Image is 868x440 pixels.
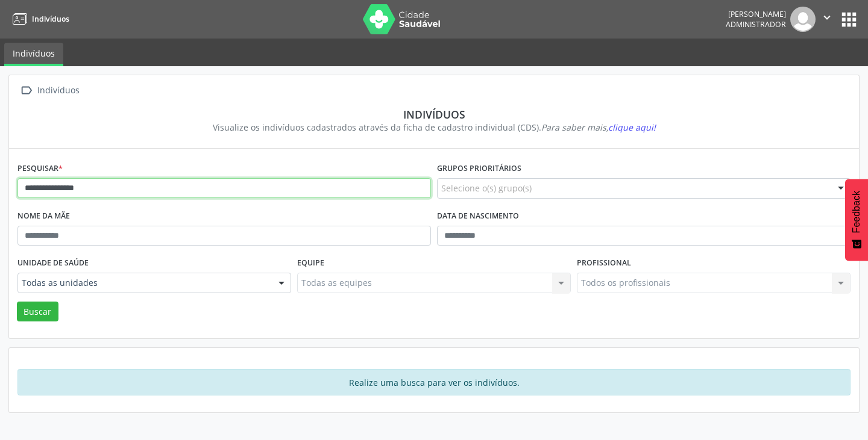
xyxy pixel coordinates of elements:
[297,254,324,273] label: Equipe
[541,122,656,133] i: Para saber mais,
[8,9,69,29] a: Indivíduos
[32,14,69,24] span: Indivíduos
[437,160,521,178] label: Grupos prioritários
[726,19,786,29] span: Administrador
[441,182,532,194] span: Selecione o(s) grupo(s)
[17,254,89,273] label: Unidade de saúde
[17,369,851,395] div: Realize uma busca para ver os indivíduos.
[17,207,70,226] label: Nome da mãe
[838,9,860,30] button: apps
[608,122,656,133] span: clique aqui!
[22,277,266,289] span: Todas as unidades
[437,207,519,226] label: Data de nascimento
[17,160,63,178] label: Pesquisar
[845,179,868,261] button: Feedback - Mostrar pesquisa
[851,191,862,233] span: Feedback
[17,302,58,322] button: Buscar
[26,121,842,134] div: Visualize os indivíduos cadastrados através da ficha de cadastro individual (CDS).
[17,82,35,99] i: 
[726,9,786,19] div: [PERSON_NAME]
[790,7,816,32] img: img
[35,82,81,99] div: Indivíduos
[4,43,63,66] a: Indivíduos
[17,82,81,99] a:  Indivíduos
[26,108,842,121] div: Indivíduos
[820,11,834,24] i: 
[577,254,631,273] label: Profissional
[816,7,838,32] button: 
